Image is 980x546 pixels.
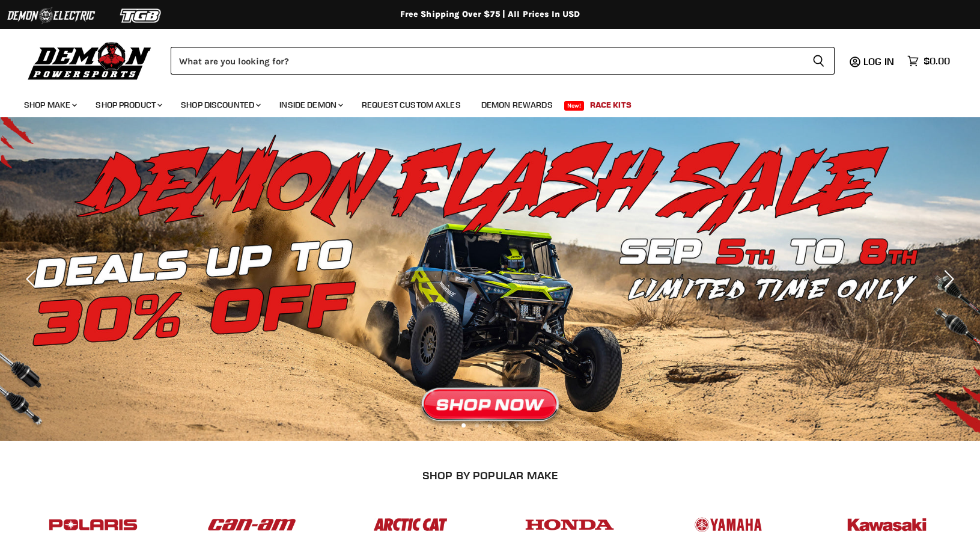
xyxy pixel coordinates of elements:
[10,9,971,20] div: Free Shipping Over $75 | All Prices In USD
[681,506,775,543] img: POPULAR_MAKE_logo_5_20258e7f-293c-4aac-afa8-159eaa299126.jpg
[514,423,519,428] li: Page dot 5
[171,47,803,75] input: Search
[858,56,901,67] a: Log in
[87,93,169,117] a: Shop Product
[523,506,616,543] img: POPULAR_MAKE_logo_4_4923a504-4bac-4306-a1be-165a52280178.jpg
[475,423,479,428] li: Page dot 2
[924,55,950,67] span: $0.00
[172,93,268,117] a: Shop Discounted
[46,506,140,543] img: POPULAR_MAKE_logo_2_dba48cf1-af45-46d4-8f73-953a0f002620.jpg
[21,267,45,291] button: Previous
[488,423,492,428] li: Page dot 3
[901,52,956,70] a: $0.00
[364,506,457,543] img: POPULAR_MAKE_logo_3_027535af-6171-4c5e-a9bc-f0eccd05c5d6.jpg
[353,93,470,117] a: Request Custom Axles
[581,93,641,117] a: Race Kits
[15,88,947,117] ul: Main menu
[96,4,186,27] img: TGB Logo 2
[24,469,956,482] h2: SHOP BY POPULAR MAKE
[461,423,466,428] li: Page dot 1
[863,55,894,67] span: Log in
[803,47,835,75] button: Search
[472,93,562,117] a: Demon Rewards
[24,39,156,82] img: Demon Powersports
[15,93,84,117] a: Shop Make
[501,423,505,428] li: Page dot 4
[171,47,835,75] form: Product
[6,4,96,27] img: Demon Electric Logo 2
[564,101,585,111] span: New!
[935,267,959,291] button: Next
[270,93,350,117] a: Inside Demon
[205,506,299,543] img: POPULAR_MAKE_logo_1_adc20308-ab24-48c4-9fac-e3c1a623d575.jpg
[840,506,934,543] img: POPULAR_MAKE_logo_6_76e8c46f-2d1e-4ecc-b320-194822857d41.jpg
